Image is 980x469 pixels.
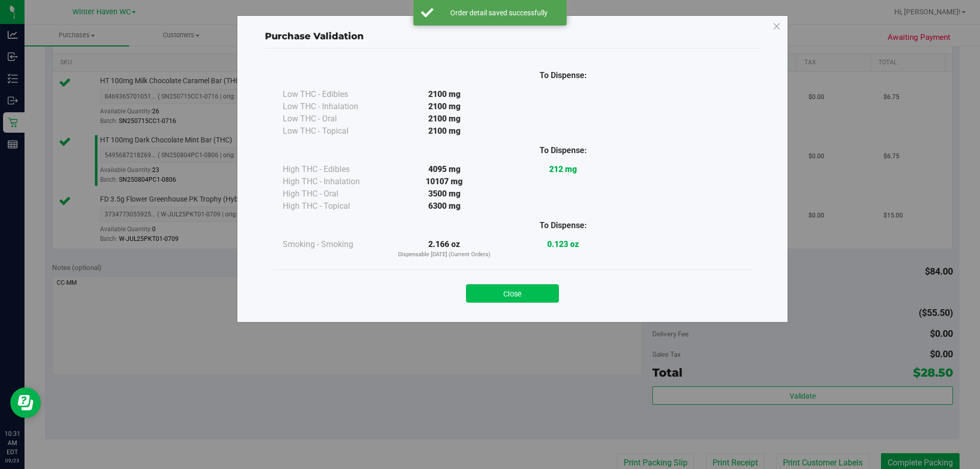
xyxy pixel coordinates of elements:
div: Order detail saved successfully [439,8,559,18]
div: To Dispense: [504,219,623,232]
div: 2100 mg [385,88,504,101]
p: Dispensable [DATE] (Current Orders) [385,251,504,259]
button: Close [466,284,559,303]
div: Low THC - Edibles [283,88,385,101]
div: 2100 mg [385,113,504,125]
div: Low THC - Inhalation [283,101,385,113]
div: To Dispense: [504,69,623,82]
div: High THC - Oral [283,188,385,200]
strong: 212 mg [549,164,577,174]
div: 2.166 oz [385,238,504,259]
div: Low THC - Topical [283,125,385,137]
div: 2100 mg [385,101,504,113]
iframe: Resource center [10,387,41,418]
div: Smoking - Smoking [283,238,385,251]
div: 3500 mg [385,188,504,200]
div: Low THC - Oral [283,113,385,125]
div: High THC - Topical [283,200,385,212]
div: To Dispense: [504,144,623,157]
div: 6300 mg [385,200,504,212]
div: High THC - Inhalation [283,176,385,188]
strong: 0.123 oz [547,239,579,249]
div: 10107 mg [385,176,504,188]
span: Purchase Validation [265,31,364,42]
div: High THC - Edibles [283,163,385,176]
div: 2100 mg [385,125,504,137]
div: 4095 mg [385,163,504,176]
